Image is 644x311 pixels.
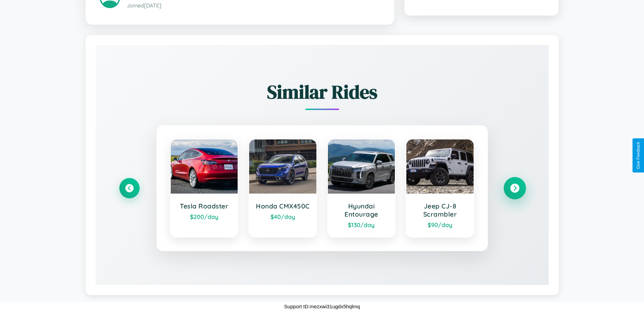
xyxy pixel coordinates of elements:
[406,139,474,238] a: Jeep CJ-8 Scrambler$90/day
[256,202,310,210] h3: Honda CMX450C
[177,213,231,220] div: $ 200 /day
[284,302,360,311] p: Support ID: mezxwi31ugdx5hqlmq
[335,221,388,228] div: $ 130 /day
[170,139,239,238] a: Tesla Roadster$200/day
[327,139,396,238] a: Hyundai Entourage$130/day
[413,202,467,218] h3: Jeep CJ-8 Scrambler
[335,202,388,218] h3: Hyundai Entourage
[248,139,317,238] a: Honda CMX450C$40/day
[127,1,380,10] p: Joined [DATE]
[177,202,231,210] h3: Tesla Roadster
[636,142,641,169] div: Give Feedback
[119,79,525,105] h2: Similar Rides
[256,213,310,220] div: $ 40 /day
[413,221,467,228] div: $ 90 /day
